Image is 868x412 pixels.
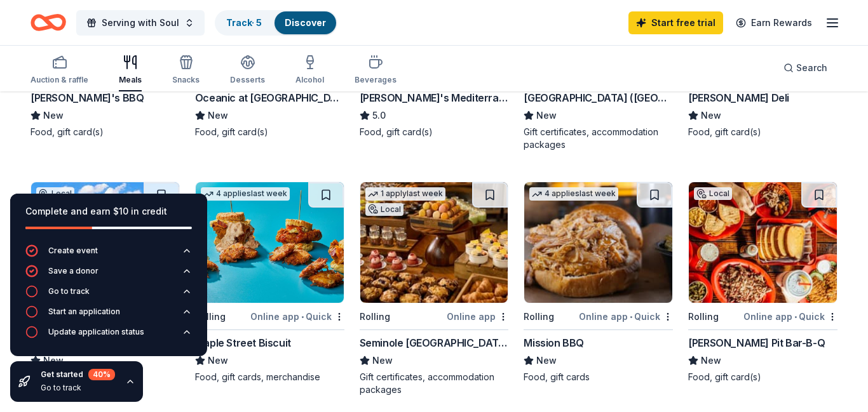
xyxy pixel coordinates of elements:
[48,327,144,337] div: Update application status
[360,126,509,138] div: Food, gift card(s)
[31,182,179,303] img: Image for Silver Resorts
[688,309,719,324] div: Rolling
[172,75,200,85] div: Snacks
[524,182,672,303] img: Image for Mission BBQ
[195,126,344,138] div: Food, gift card(s)
[25,326,192,346] button: Update application status
[31,126,180,138] div: Food, gift card(s)
[728,11,820,34] a: Earn Rewards
[48,266,98,276] div: Save a donor
[43,108,64,123] span: New
[215,10,337,36] button: Track· 5Discover
[119,75,142,85] div: Meals
[31,182,180,383] a: Image for Silver ResortsLocalRollingOnline appSilver ResortsNewGift certificates
[195,182,344,383] a: Image for Maple Street Biscuit4 applieslast weekRollingOnline app•QuickMaple Street BiscuitNewFoo...
[25,285,192,305] button: Go to track
[230,50,265,91] button: Desserts
[529,187,618,201] div: 4 applies last week
[285,17,326,28] a: Discover
[88,369,115,380] div: 40 %
[360,371,509,396] div: Gift certificates, accommodation packages
[688,371,837,383] div: Food, gift card(s)
[230,75,265,85] div: Desserts
[301,312,304,322] span: •
[524,182,673,383] a: Image for Mission BBQ4 applieslast weekRollingOnline app•QuickMission BBQNewFood, gift cards
[226,17,262,28] a: Track· 5
[743,309,837,324] div: Online app Quick
[360,309,390,324] div: Rolling
[628,11,723,34] a: Start free trial
[524,309,554,324] div: Rolling
[524,371,673,383] div: Food, gift cards
[119,50,142,91] button: Meals
[41,383,115,393] div: Go to track
[360,90,509,105] div: [PERSON_NAME]'s Mediterranean Cafe
[196,182,344,303] img: Image for Maple Street Biscuit
[102,15,179,30] span: Serving with Soul
[25,244,192,265] button: Create event
[579,309,673,324] div: Online app Quick
[694,187,732,200] div: Local
[365,203,403,216] div: Local
[630,312,632,322] span: •
[360,335,509,350] div: Seminole [GEOGRAPHIC_DATA]
[195,371,344,383] div: Food, gift cards, merchandise
[372,353,393,368] span: New
[31,50,88,91] button: Auction & raffle
[195,335,291,350] div: Maple Street Biscuit
[355,75,397,85] div: Beverages
[295,50,324,91] button: Alcohol
[201,187,290,201] div: 4 applies last week
[360,182,508,303] img: Image for Seminole Hard Rock Hotel & Casino Hollywood
[688,90,789,105] div: [PERSON_NAME] Deli
[701,353,721,368] span: New
[796,60,827,76] span: Search
[773,55,837,81] button: Search
[536,108,557,123] span: New
[208,353,228,368] span: New
[48,286,90,296] div: Go to track
[360,182,509,396] a: Image for Seminole Hard Rock Hotel & Casino Hollywood1 applylast weekLocalRollingOnline appSemino...
[31,90,144,105] div: [PERSON_NAME]'s BBQ
[688,182,837,383] a: Image for Bono's Pit Bar-B-QLocalRollingOnline app•Quick[PERSON_NAME] Pit Bar-B-QNewFood, gift ca...
[536,353,557,368] span: New
[195,90,344,105] div: Oceanic at [GEOGRAPHIC_DATA]
[76,10,205,36] button: Serving with Soul
[447,309,508,324] div: Online app
[31,75,88,85] div: Auction & raffle
[372,108,386,123] span: 5.0
[48,246,98,256] div: Create event
[701,108,721,123] span: New
[355,50,397,91] button: Beverages
[250,309,344,324] div: Online app Quick
[48,307,120,317] div: Start an application
[31,8,66,37] a: Home
[365,187,445,201] div: 1 apply last week
[524,90,673,105] div: [GEOGRAPHIC_DATA] ([GEOGRAPHIC_DATA])
[688,335,825,350] div: [PERSON_NAME] Pit Bar-B-Q
[794,312,797,322] span: •
[295,75,324,85] div: Alcohol
[208,108,228,123] span: New
[41,369,115,380] div: Get started
[25,305,192,326] button: Start an application
[688,126,837,138] div: Food, gift card(s)
[524,335,584,350] div: Mission BBQ
[689,182,837,303] img: Image for Bono's Pit Bar-B-Q
[25,204,192,219] div: Complete and earn $10 in credit
[25,265,192,285] button: Save a donor
[524,126,673,151] div: Gift certificates, accommodation packages
[172,50,200,91] button: Snacks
